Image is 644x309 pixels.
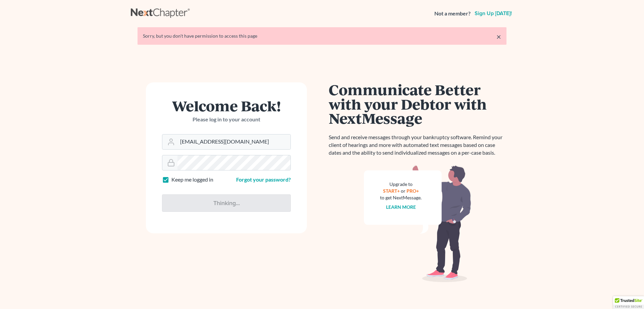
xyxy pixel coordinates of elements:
label: Keep me logged in [171,176,213,184]
a: Learn more [386,204,416,210]
div: Upgrade to [380,181,422,188]
input: Email Address [177,134,290,149]
a: PRO+ [407,188,419,194]
a: × [496,33,501,41]
h1: Welcome Back! [162,99,291,113]
strong: Not a member? [434,10,471,17]
div: to get NextMessage. [380,194,422,201]
p: Please log in to your account [162,116,291,123]
input: Thinking... [162,194,291,212]
a: START+ [383,188,400,194]
div: TrustedSite Certified [613,296,644,309]
div: Sorry, but you don't have permission to access this page [143,33,501,39]
h1: Communicate Better with your Debtor with NextMessage [329,82,506,125]
a: Sign up [DATE]! [473,11,513,16]
span: or [401,188,406,194]
a: Forgot your password? [236,176,291,183]
img: nextmessage_bg-59042aed3d76b12b5cd301f8e5b87938c9018125f34e5fa2b7a6b67550977c72.svg [364,165,471,282]
p: Send and receive messages through your bankruptcy software. Remind your client of hearings and mo... [329,133,506,157]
